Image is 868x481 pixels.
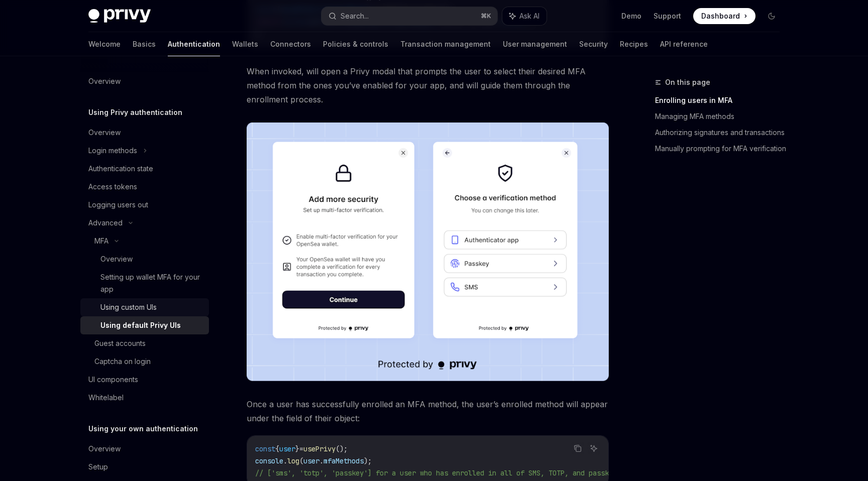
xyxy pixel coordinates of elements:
span: Once a user has successfully enrolled an MFA method, the user’s enrolled method will appear under... [247,397,609,425]
a: Dashboard [693,8,755,24]
a: Captcha on login [80,352,209,371]
span: log [287,456,299,465]
a: Enrolling users in MFA [655,92,788,108]
div: Whitelabel [88,392,124,404]
div: Setup [88,461,108,473]
img: dark logo [88,9,151,23]
a: Connectors [270,32,311,56]
a: Overview [80,72,209,90]
span: mfaMethods [323,456,364,465]
a: Basics [133,32,156,56]
div: Advanced [88,217,123,229]
a: Using default Privy UIs [80,316,209,334]
div: Login methods [88,145,137,157]
img: images/MFA.png [247,123,609,381]
div: Search... [341,10,369,22]
div: Overview [88,443,121,455]
div: UI components [88,374,138,386]
span: console [255,456,283,465]
a: Access tokens [80,178,209,196]
div: Setting up wallet MFA for your app [100,271,203,295]
span: ⌘ K [481,12,491,20]
button: Toggle dark mode [764,8,780,24]
a: Recipes [620,32,648,56]
a: API reference [660,32,708,56]
a: Demo [621,11,641,21]
span: Dashboard [701,11,740,21]
a: UI components [80,371,209,389]
span: ( [299,456,303,465]
a: Overview [80,250,209,268]
a: User management [503,32,567,56]
div: Using default Privy UIs [100,319,181,331]
span: On this page [665,76,710,88]
a: Overview [80,124,209,142]
span: } [295,444,299,453]
button: Search...⌘K [321,7,497,25]
div: Overview [100,253,133,265]
a: Support [654,11,681,21]
span: . [319,456,323,465]
span: user [279,444,295,453]
a: Using custom UIs [80,298,209,316]
span: ); [364,456,372,465]
div: Overview [88,127,121,139]
a: Welcome [88,32,121,56]
span: { [275,444,279,453]
span: usePrivy [303,444,336,453]
div: Access tokens [88,181,137,193]
h5: Using Privy authentication [88,106,182,118]
span: . [283,456,287,465]
button: Copy the contents from the code block [571,442,584,455]
span: Ask AI [519,11,539,21]
span: user [303,456,319,465]
span: When invoked, will open a Privy modal that prompts the user to select their desired MFA method fr... [247,64,609,106]
div: Overview [88,75,121,87]
button: Ask AI [502,7,547,25]
div: Guest accounts [94,337,146,349]
a: Guest accounts [80,334,209,352]
span: const [255,444,275,453]
a: Whitelabel [80,389,209,407]
a: Authentication state [80,160,209,178]
a: Security [579,32,608,56]
div: Using custom UIs [100,301,157,313]
a: Overview [80,440,209,458]
h5: Using your own authentication [88,423,198,435]
a: Setting up wallet MFA for your app [80,268,209,298]
a: Setup [80,458,209,476]
span: = [299,444,303,453]
span: // ['sms', 'totp', 'passkey'] for a user who has enrolled in all of SMS, TOTP, and passkey MFA [255,468,633,477]
div: Logging users out [88,199,148,211]
a: Wallets [232,32,258,56]
span: (); [336,444,348,453]
a: Policies & controls [323,32,388,56]
button: Ask AI [587,442,600,455]
div: Authentication state [88,163,153,175]
a: Manually prompting for MFA verification [655,141,788,157]
div: Captcha on login [94,355,151,368]
a: Authentication [168,32,220,56]
a: Logging users out [80,196,209,214]
div: MFA [94,235,108,247]
a: Managing MFA methods [655,108,788,125]
a: Transaction management [400,32,491,56]
a: Authorizing signatures and transactions [655,125,788,141]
